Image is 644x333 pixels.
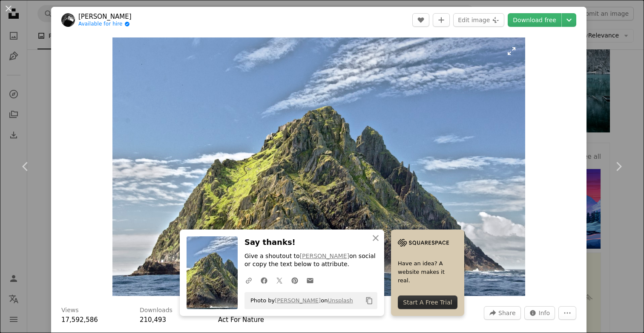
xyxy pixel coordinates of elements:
[140,316,166,324] span: 210,493
[558,306,576,320] button: More Actions
[484,306,520,320] button: Share this image
[140,306,172,315] h3: Downloads
[398,259,457,285] span: Have an idea? A website makes it real.
[61,13,75,27] img: Go to Michael's profile
[61,306,79,315] h3: Views
[539,307,550,319] span: Info
[246,294,353,307] span: Photo by on
[272,272,287,289] a: Share on Twitter
[398,236,449,249] img: file-1705255347840-230a6ab5bca9image
[562,13,576,27] button: Choose download size
[244,236,377,249] h3: Say thanks!
[256,272,272,289] a: Share on Facebook
[112,37,525,296] img: landscape photo of mountain island
[433,13,450,27] button: Add to Collection
[593,126,644,207] a: Next
[78,21,132,28] a: Available for hire
[275,297,321,304] a: [PERSON_NAME]
[508,13,561,27] a: Download free
[524,306,555,320] button: Stats about this image
[112,37,525,296] button: Zoom in on this image
[78,12,132,21] a: [PERSON_NAME]
[412,13,429,27] button: Like
[287,272,302,289] a: Share on Pinterest
[244,252,377,269] p: Give a shoutout to on social or copy the text below to attribute.
[300,253,349,259] a: [PERSON_NAME]
[218,316,264,324] a: Act For Nature
[398,296,457,309] div: Start A Free Trial
[61,316,98,324] span: 17,592,586
[498,307,515,319] span: Share
[302,272,318,289] a: Share over email
[362,293,377,308] button: Copy to clipboard
[453,13,504,27] button: Edit image
[391,230,464,316] a: Have an idea? A website makes it real.Start A Free Trial
[328,297,353,304] a: Unsplash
